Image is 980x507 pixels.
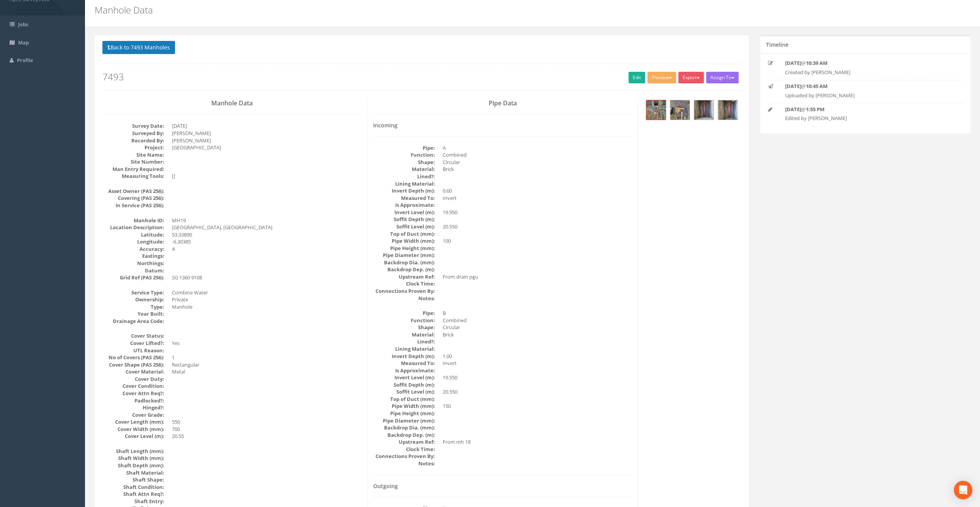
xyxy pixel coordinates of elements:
[102,144,164,151] dt: Project:
[373,180,435,188] dt: Lining Material:
[102,368,164,375] dt: Cover Material:
[373,266,435,273] dt: Backdrop Dep. (m):
[373,446,435,453] dt: Clock Time:
[806,106,824,113] strong: 1:55 PM
[785,92,945,99] p: Uploaded by [PERSON_NAME]
[102,397,164,404] dt: Padlocked?:
[102,433,164,440] dt: Cover Level (m):
[373,453,435,460] dt: Connections Proven By:
[443,324,632,331] dd: Circular
[172,340,361,347] dd: Yes
[373,424,435,431] dt: Backdrop Dia. (mm):
[373,381,435,389] dt: Soffit Depth (m):
[102,166,164,173] dt: Man Entry Required:
[694,100,713,120] img: a3f6381b-81fe-ae5a-df34-6411e672b98f_4073b0f8-410c-7fdd-a174-9f5c48854a86_thumb.jpg
[443,151,632,159] dd: Combined
[373,395,435,403] dt: Top of Duct (mm):
[443,360,632,367] dd: Invert
[443,309,632,317] dd: B
[785,83,801,90] strong: [DATE]
[102,361,164,368] dt: Cover Shape (PAS 256):
[172,172,361,180] dd: []
[18,39,29,46] span: Map
[102,498,164,505] dt: Shaft Entry:
[373,230,435,238] dt: Top of Duct (mm):
[102,375,164,383] dt: Cover Duty:
[443,273,632,281] dd: From drain pgu
[102,426,164,433] dt: Cover Width (mm):
[102,411,164,419] dt: Cover Grade:
[102,310,164,318] dt: Year Built:
[443,388,632,395] dd: 20.550
[373,410,435,417] dt: Pipe Height (mm):
[443,144,632,152] dd: A
[102,137,164,144] dt: Recorded By:
[373,223,435,230] dt: Soffit Level (m):
[443,353,632,360] dd: 1.00
[102,260,164,267] dt: Northings:
[373,273,435,281] dt: Upstream Ref:
[172,130,361,137] dd: [PERSON_NAME]
[373,280,435,287] dt: Clock Time:
[373,331,435,338] dt: Material:
[373,252,435,259] dt: Pipe Diameter (mm):
[172,137,361,144] dd: [PERSON_NAME]
[373,460,435,467] dt: Notes:
[17,57,33,64] span: Profile
[172,245,361,253] dd: 4
[443,209,632,216] dd: 19.950
[102,194,164,202] dt: Covering (PAS 256):
[373,338,435,345] dt: Lined?:
[102,418,164,426] dt: Cover Length (mm):
[373,295,435,302] dt: Notes:
[102,172,164,180] dt: Measuring Tools:
[785,83,945,90] p: @
[102,188,164,195] dt: Asset Owner (PAS 256):
[373,309,435,317] dt: Pipe:
[172,433,361,440] dd: 20.55
[373,122,632,128] h4: Incoming
[443,331,632,338] dd: Brick
[172,303,361,311] dd: Manhole
[785,106,945,113] p: @
[102,455,164,462] dt: Shaft Width (mm):
[373,367,435,374] dt: Is Approximate:
[373,324,435,331] dt: Shape:
[102,296,164,303] dt: Ownership:
[102,476,164,483] dt: Shaft Shape:
[102,238,164,245] dt: Longitude:
[102,130,164,137] dt: Surveyed By:
[785,106,801,113] strong: [DATE]
[373,353,435,360] dt: Invert Depth (m):
[373,345,435,353] dt: Lining Material:
[443,237,632,245] dd: 100
[373,100,632,107] h3: Pipe Data
[443,194,632,202] dd: Invert
[443,317,632,324] dd: Combined
[443,187,632,194] dd: 0.60
[102,390,164,397] dt: Cover Attn Req?:
[373,317,435,324] dt: Function:
[172,418,361,426] dd: 550
[443,402,632,410] dd: 150
[706,72,739,83] button: Assign To
[373,245,435,252] dt: Pipe Height (mm):
[443,166,632,173] dd: Brick
[172,289,361,296] dd: Combine Water
[806,83,827,90] strong: 10:45 AM
[172,426,361,433] dd: 700
[102,224,164,231] dt: Location Description:
[443,223,632,230] dd: 20.550
[172,296,361,303] dd: Private
[102,332,164,340] dt: Cover Status:
[954,481,972,499] div: Open Intercom Messenger
[102,462,164,469] dt: Shaft Depth (mm):
[102,289,164,296] dt: Service Type:
[373,374,435,381] dt: Invert Level (m):
[443,438,632,446] dd: From mh 18
[628,72,645,83] a: Edit
[373,216,435,223] dt: Soffit Depth (m):
[102,340,164,347] dt: Cover Lifted?:
[766,42,788,47] h5: Timeline
[785,59,801,66] strong: [DATE]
